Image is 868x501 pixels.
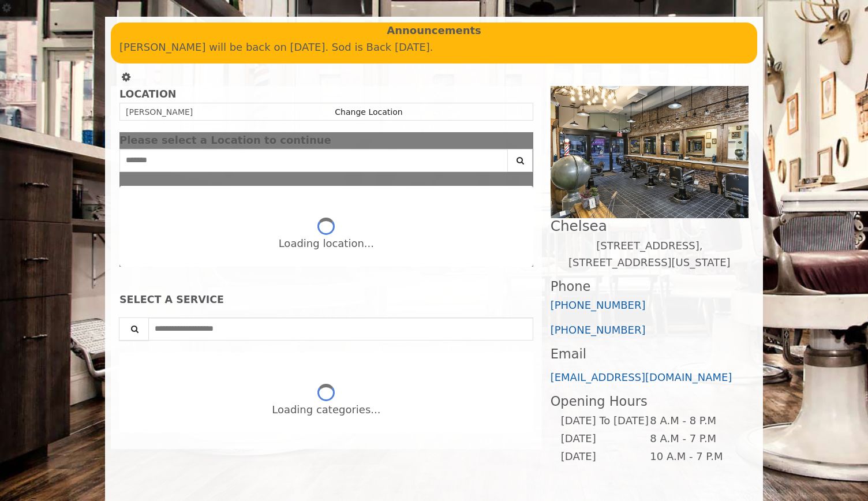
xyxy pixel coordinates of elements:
[335,107,402,117] a: Change Location
[560,412,649,430] td: [DATE] To [DATE]
[119,134,331,146] span: Please select a Location to continue
[649,430,739,448] td: 8 A.M - 7 P.M
[551,347,749,361] h3: Email
[126,107,193,117] span: [PERSON_NAME]
[560,448,649,466] td: [DATE]
[551,394,749,409] h3: Opening Hours
[119,317,149,341] button: Service Search
[279,235,374,252] div: Loading location...
[551,299,646,311] a: [PHONE_NUMBER]
[551,324,646,336] a: [PHONE_NUMBER]
[560,430,649,448] td: [DATE]
[119,294,533,305] div: SELECT A SERVICE
[514,156,527,164] i: Search button
[551,371,732,383] a: [EMAIL_ADDRESS][DOMAIN_NAME]
[119,88,176,100] b: LOCATION
[119,149,508,172] input: Search Center
[119,149,533,178] div: Center Select
[272,402,380,418] div: Loading categories...
[551,218,749,234] h2: Chelsea
[649,412,739,430] td: 8 A.M - 8 P.M
[551,279,749,294] h3: Phone
[551,238,749,271] p: [STREET_ADDRESS],[STREET_ADDRESS][US_STATE]
[119,39,749,56] p: [PERSON_NAME] will be back on [DATE]. Sod is Back [DATE].
[387,23,481,39] b: Announcements
[649,448,739,466] td: 10 A.M - 7 P.M
[516,137,533,144] button: close dialog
